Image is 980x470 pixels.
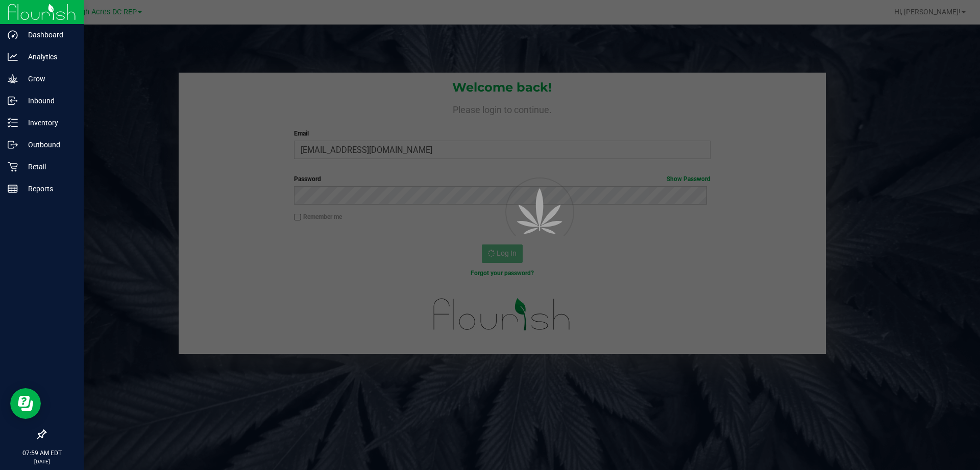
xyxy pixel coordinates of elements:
[8,162,18,172] inline-svg: Retail
[18,161,79,173] p: Retail
[18,29,79,41] p: Dashboard
[8,30,18,40] inline-svg: Dashboard
[10,388,41,419] iframe: Resource center
[8,118,18,128] inline-svg: Inventory
[8,52,18,62] inline-svg: Analytics
[8,184,18,194] inline-svg: Reports
[18,51,79,63] p: Analytics
[18,73,79,85] p: Grow
[18,183,79,195] p: Reports
[5,458,79,465] p: [DATE]
[5,449,79,458] p: 07:59 AM EDT
[18,117,79,129] p: Inventory
[18,139,79,151] p: Outbound
[18,95,79,107] p: Inbound
[8,74,18,84] inline-svg: Grow
[8,140,18,150] inline-svg: Outbound
[8,96,18,106] inline-svg: Inbound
